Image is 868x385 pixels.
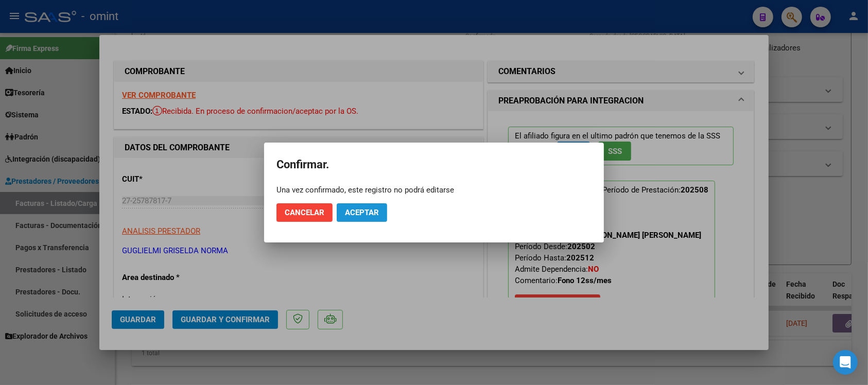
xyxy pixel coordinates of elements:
div: Open Intercom Messenger [833,350,858,375]
span: Aceptar [345,208,379,217]
div: Una vez confirmado, este registro no podrá editarse [276,185,592,195]
h2: Confirmar. [276,155,592,174]
button: Aceptar [337,203,387,222]
button: Cancelar [276,203,333,222]
span: Cancelar [285,208,324,217]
